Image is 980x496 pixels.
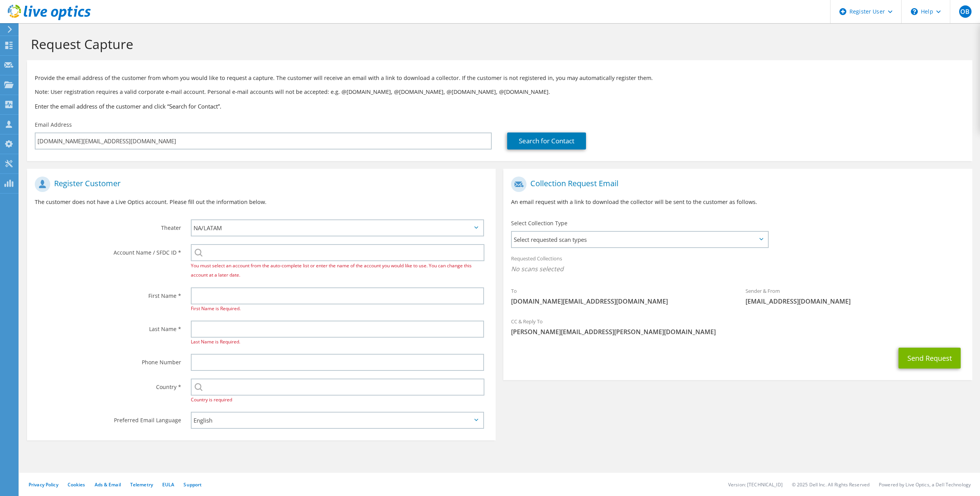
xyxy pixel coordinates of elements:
h3: Enter the email address of the customer and click “Search for Contact”. [35,102,965,110]
span: [DOMAIN_NAME][EMAIL_ADDRESS][DOMAIN_NAME] [511,297,730,306]
a: Telemetry [130,481,153,488]
label: Email Address [35,121,72,129]
a: Cookies [68,481,85,488]
label: Preferred Email Language [35,412,181,424]
li: © 2025 Dell Inc. All Rights Reserved [792,481,870,488]
span: Last Name is Required. [191,338,240,345]
label: Account Name / SFDC ID * [35,244,181,256]
h1: Collection Request Email [511,177,960,192]
label: First Name * [35,287,181,300]
div: To [503,283,738,309]
a: Search for Contact [507,132,586,149]
div: Sender & From [738,283,972,309]
div: Requested Collections [503,250,972,279]
a: Ads & Email [95,481,121,488]
div: CC & Reply To [503,313,972,340]
span: [PERSON_NAME][EMAIL_ADDRESS][PERSON_NAME][DOMAIN_NAME] [511,328,964,336]
span: OB [959,5,972,18]
span: First Name is Required. [191,305,241,312]
span: Select requested scan types [512,232,767,247]
label: Phone Number [35,354,181,366]
svg: \n [911,8,918,15]
a: EULA [162,481,174,488]
span: Country is required [191,396,232,403]
label: Select Collection Type [511,219,567,227]
span: [EMAIL_ADDRESS][DOMAIN_NAME] [746,297,965,306]
p: Note: User registration requires a valid corporate e-mail account. Personal e-mail accounts will ... [35,88,965,96]
p: An email request with a link to download the collector will be sent to the customer as follows. [511,198,964,206]
label: Country * [35,379,181,391]
a: Privacy Policy [29,481,58,488]
h1: Request Capture [31,36,965,52]
a: Support [183,481,202,488]
span: No scans selected [511,265,964,273]
label: Last Name * [35,321,181,333]
p: Provide the email address of the customer from whom you would like to request a capture. The cust... [35,74,965,82]
li: Version: [TECHNICAL_ID] [728,481,783,488]
h1: Register Customer [35,177,484,192]
span: You must select an account from the auto-complete list or enter the name of the account you would... [191,262,472,278]
li: Powered by Live Optics, a Dell Technology [879,481,971,488]
p: The customer does not have a Live Optics account. Please fill out the information below. [35,198,488,206]
label: Theater [35,219,181,232]
button: Send Request [898,348,961,369]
